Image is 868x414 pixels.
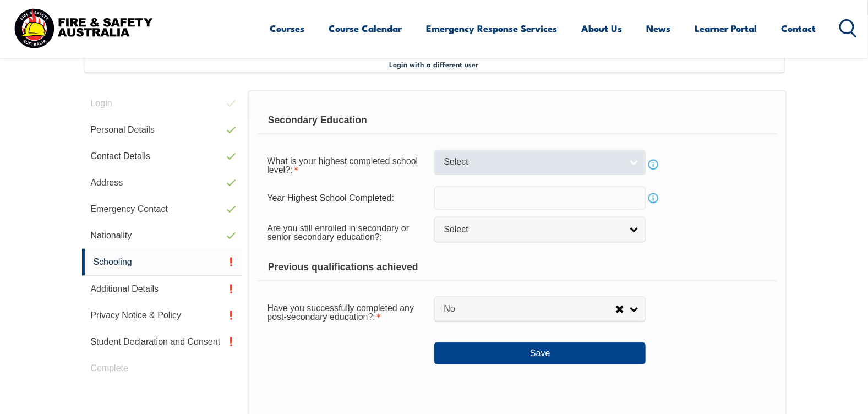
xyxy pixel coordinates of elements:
[82,170,243,196] a: Address
[82,276,243,302] a: Additional Details
[82,143,243,170] a: Contact Details
[258,149,434,180] div: What is your highest completed school level? is required.
[646,190,661,206] a: Info
[82,196,243,222] a: Emergency Contact
[695,14,757,43] a: Learner Portal
[782,14,816,43] a: Contact
[444,224,622,236] span: Select
[258,254,776,281] div: Previous qualifications achieved
[258,107,776,134] div: Secondary Education
[582,14,623,43] a: About Us
[82,249,243,276] a: Schooling
[270,14,305,43] a: Courses
[258,296,434,327] div: Have you successfully completed any post-secondary education? is required.
[434,187,646,210] input: YYYY
[258,188,434,209] div: Year Highest School Completed:
[444,156,622,168] span: Select
[82,117,243,143] a: Personal Details
[82,222,243,249] a: Nationality
[434,342,646,364] button: Save
[267,224,409,242] span: Are you still enrolled in secondary or senior secondary education?:
[647,14,671,43] a: News
[82,302,243,329] a: Privacy Notice & Policy
[82,329,243,355] a: Student Declaration and Consent
[444,303,615,315] span: No
[267,303,414,322] span: Have you successfully completed any post-secondary education?:
[646,157,661,172] a: Info
[427,14,558,43] a: Emergency Response Services
[267,156,418,175] span: What is your highest completed school level?:
[390,59,479,68] span: Login with a different user
[329,14,402,43] a: Course Calendar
